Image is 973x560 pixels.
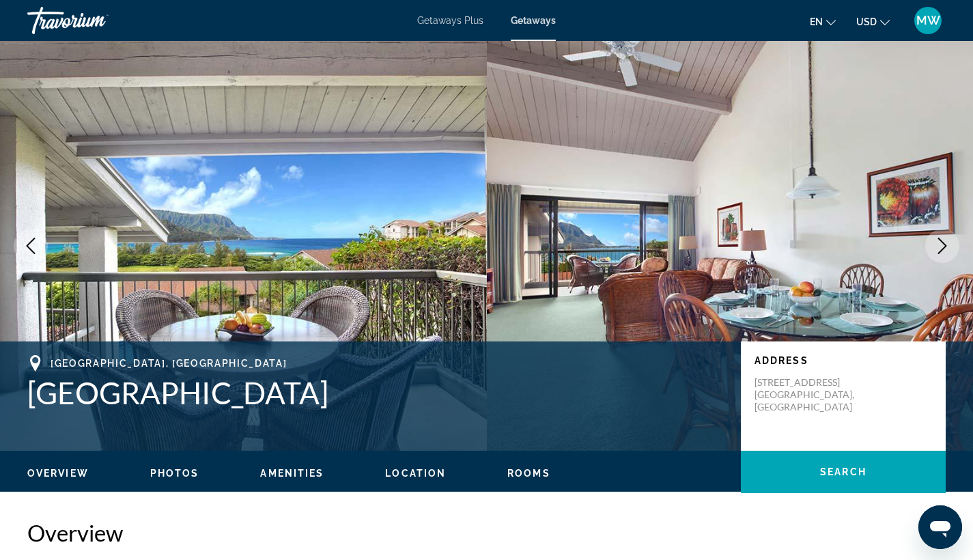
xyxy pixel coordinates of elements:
button: Next image [925,229,959,263]
button: Amenities [260,467,324,479]
iframe: Button to launch messaging window [918,505,962,549]
span: USD [856,16,877,27]
a: Getaways Plus [417,15,483,26]
span: Location [385,468,446,479]
span: Amenities [260,468,324,479]
button: Photos [150,467,199,479]
button: Search [741,451,946,493]
button: Overview [27,467,89,479]
a: Getaways [511,15,556,26]
button: Change currency [856,12,890,31]
span: en [810,16,823,27]
span: [GEOGRAPHIC_DATA], [GEOGRAPHIC_DATA] [51,358,287,369]
a: Travorium [27,3,164,38]
span: Photos [150,468,199,479]
button: User Menu [910,6,946,35]
p: Address [755,355,932,366]
h1: [GEOGRAPHIC_DATA] [27,375,727,410]
h2: Overview [27,519,946,546]
span: Search [820,466,866,477]
span: Rooms [507,468,550,479]
button: Previous image [14,229,48,263]
button: Rooms [507,467,550,479]
button: Location [385,467,446,479]
span: MW [916,14,940,27]
span: Overview [27,468,89,479]
button: Change language [810,12,836,31]
p: [STREET_ADDRESS] [GEOGRAPHIC_DATA], [GEOGRAPHIC_DATA] [755,376,864,413]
